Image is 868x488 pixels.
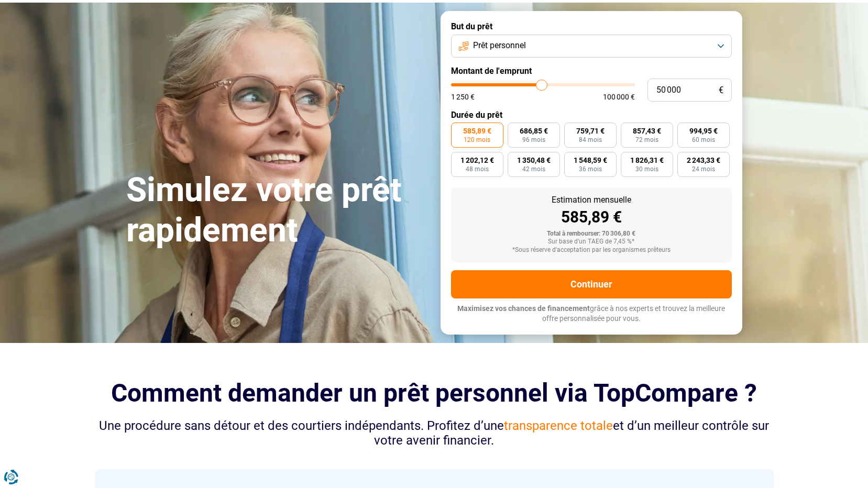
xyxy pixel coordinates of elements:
[451,21,732,31] label: But du prêt
[95,379,774,407] h2: Comment demander un prêt personnel via TopCompare ?
[522,137,545,143] span: 96 mois
[473,40,526,51] span: Prêt personnel
[692,166,715,172] span: 24 mois
[451,93,475,101] span: 1 250 €
[460,157,494,164] span: 1 202,12 €
[579,166,602,172] span: 36 mois
[687,157,720,164] span: 2 243,33 €
[520,127,548,135] span: 686,85 €
[635,137,658,143] span: 72 mois
[459,247,723,254] div: *Sous réserve d'acceptation par les organismes prêteurs
[451,270,732,298] button: Continuer
[463,127,491,135] span: 585,89 €
[517,157,551,164] span: 1 350,48 €
[635,166,658,172] span: 30 mois
[459,209,723,225] div: 585,89 €
[451,66,732,76] label: Montant de l'emprunt
[459,238,723,246] div: Sur base d'un TAEG de 7,45 %*
[504,418,613,433] span: transparence totale
[126,170,428,251] h1: Simulez votre prêt rapidement
[457,304,590,313] span: Maximisez vos chances de financement
[689,127,718,135] span: 994,95 €
[630,157,664,164] span: 1 826,31 €
[574,157,607,164] span: 1 548,59 €
[459,230,723,238] div: Total à rembourser: 70 306,80 €
[719,86,723,95] span: €
[95,418,774,449] div: Une procédure sans détour et des courtiers indépendants. Profitez d’une et d’un meilleur contrôle...
[579,137,602,143] span: 84 mois
[522,166,545,172] span: 42 mois
[464,137,490,143] span: 120 mois
[692,137,715,143] span: 60 mois
[451,35,732,58] button: Prêt personnel
[451,110,732,120] label: Durée du prêt
[603,93,635,101] span: 100 000 €
[466,166,489,172] span: 48 mois
[633,127,661,135] span: 857,43 €
[576,127,605,135] span: 759,71 €
[459,196,723,204] div: Estimation mensuelle
[451,304,732,324] p: grâce à nos experts et trouvez la meilleure offre personnalisée pour vous.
